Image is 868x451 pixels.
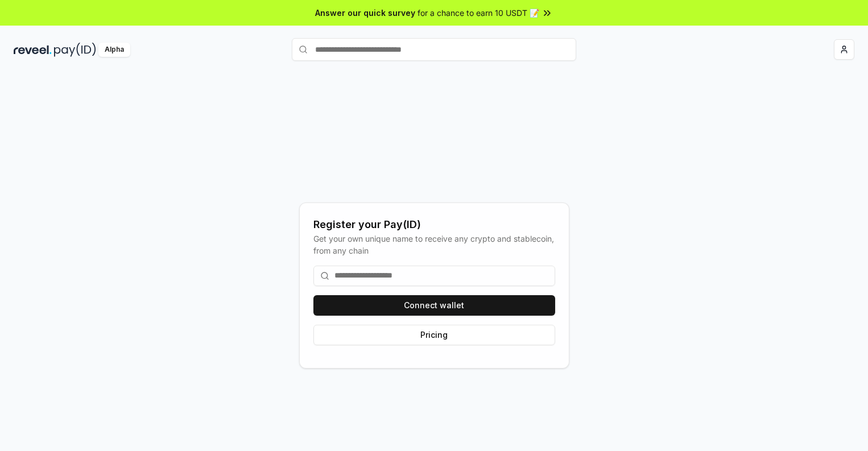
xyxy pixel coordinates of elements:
button: Pricing [313,325,555,345]
span: Answer our quick survey [315,7,415,19]
span: for a chance to earn 10 USDT 📝 [418,7,539,19]
img: reveel_dark [14,43,52,57]
img: pay_id [54,43,96,57]
button: Connect wallet [313,295,555,316]
div: Get your own unique name to receive any crypto and stablecoin, from any chain [313,233,555,256]
div: Register your Pay(ID) [313,217,555,233]
div: Alpha [98,43,130,57]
